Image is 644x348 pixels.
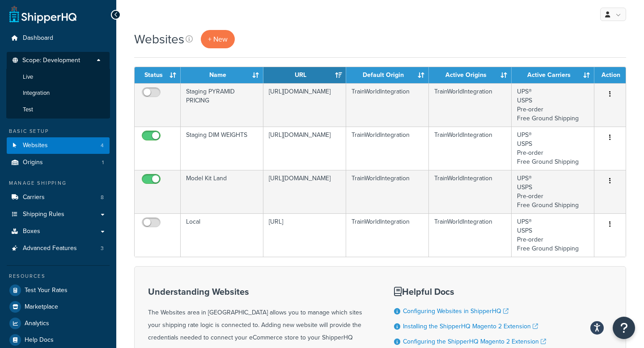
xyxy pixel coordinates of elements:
[181,127,263,170] td: Staging DIM WEIGHTS
[512,213,594,257] td: UPS® USPS Pre-order Free Ground Shipping
[7,154,110,171] a: Origins 1
[23,211,64,218] span: Shipping Rules
[23,228,40,235] span: Boxes
[25,336,54,344] span: Help Docs
[201,30,235,48] a: + New
[6,102,110,118] li: Test
[7,179,110,187] div: Manage Shipping
[23,106,33,114] span: Test
[403,306,508,316] a: Configuring Websites in ShipperHQ
[7,127,110,135] div: Basic Setup
[429,127,512,170] td: TrainWorldIntegration
[23,142,48,149] span: Websites
[346,83,429,127] td: TrainWorldIntegration
[181,213,263,257] td: Local
[429,170,512,213] td: TrainWorldIntegration
[7,189,110,206] li: Carriers
[23,73,33,81] span: Live
[512,127,594,170] td: UPS® USPS Pre-order Free Ground Shipping
[23,89,50,97] span: Integration
[7,299,110,315] a: Marketplace
[7,189,110,206] a: Carriers 8
[7,282,110,298] a: Test Your Rates
[101,142,104,149] span: 4
[346,213,429,257] td: TrainWorldIntegration
[7,315,110,331] a: Analytics
[6,69,110,85] li: Live
[403,337,546,346] a: Configuring the ShipperHQ Magento 2 Extension
[208,34,228,44] span: + New
[134,30,184,48] h1: Websites
[403,322,538,331] a: Installing the ShipperHQ Magento 2 Extension
[23,245,77,252] span: Advanced Features
[181,67,263,83] th: Name: activate to sort column ascending
[346,170,429,213] td: TrainWorldIntegration
[512,83,594,127] td: UPS® USPS Pre-order Free Ground Shipping
[9,5,76,23] a: ShipperHQ Home
[101,194,104,201] span: 8
[102,159,104,166] span: 1
[263,170,346,213] td: [URL][DOMAIN_NAME]
[512,67,594,83] th: Active Carriers: activate to sort column ascending
[23,194,45,201] span: Carriers
[25,303,58,311] span: Marketplace
[101,245,104,252] span: 3
[7,332,110,348] a: Help Docs
[429,67,512,83] th: Active Origins: activate to sort column ascending
[23,159,43,166] span: Origins
[7,223,110,240] a: Boxes
[429,83,512,127] td: TrainWorldIntegration
[25,287,68,294] span: Test Your Rates
[7,272,110,280] div: Resources
[263,127,346,170] td: [URL][DOMAIN_NAME]
[22,57,80,64] span: Scope: Development
[7,137,110,154] a: Websites 4
[181,83,263,127] td: Staging PYRAMID PRICING
[263,213,346,257] td: [URL]
[7,154,110,171] li: Origins
[7,137,110,154] li: Websites
[181,170,263,213] td: Model Kit Land
[7,240,110,257] li: Advanced Features
[23,34,53,42] span: Dashboard
[7,240,110,257] a: Advanced Features 3
[7,30,110,47] a: Dashboard
[6,85,110,102] li: Integration
[346,127,429,170] td: TrainWorldIntegration
[429,213,512,257] td: TrainWorldIntegration
[135,67,181,83] th: Status: activate to sort column ascending
[512,170,594,213] td: UPS® USPS Pre-order Free Ground Shipping
[613,317,635,339] button: Open Resource Center
[394,287,555,297] h3: Helpful Docs
[346,67,429,83] th: Default Origin: activate to sort column ascending
[263,83,346,127] td: [URL][DOMAIN_NAME]
[25,320,49,327] span: Analytics
[148,287,372,297] h3: Understanding Websites
[594,67,626,83] th: Action
[7,206,110,223] a: Shipping Rules
[263,67,346,83] th: URL: activate to sort column ascending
